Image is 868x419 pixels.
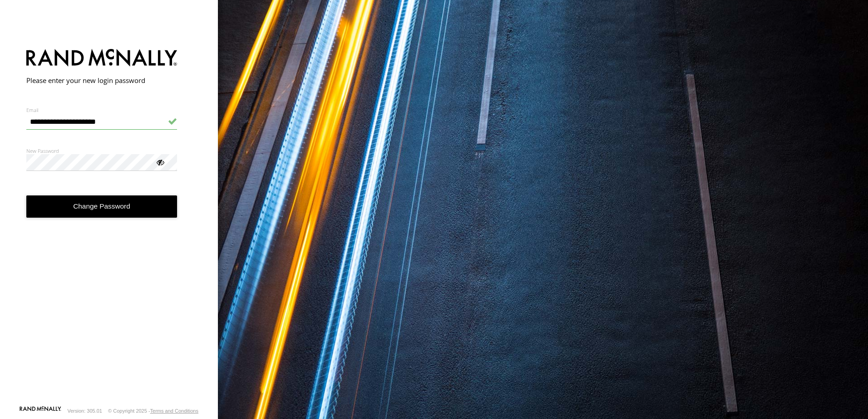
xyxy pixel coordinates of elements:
img: Rand McNally [26,47,178,70]
a: Terms and Conditions [150,408,198,414]
h2: Please enter your new login password [26,76,178,85]
button: Change Password [26,195,178,218]
div: © Copyright 2025 - [108,408,198,414]
label: Email [26,107,178,113]
a: Visit our Website [20,406,61,415]
div: Version: 305.01 [68,408,102,414]
label: New Password [26,147,178,154]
